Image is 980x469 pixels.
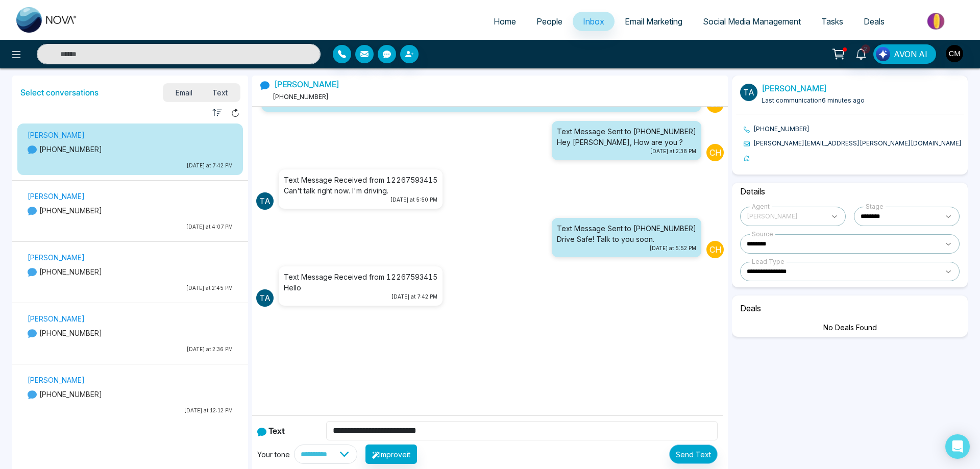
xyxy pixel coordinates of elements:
[703,16,801,27] span: Social Media Management
[203,86,238,100] span: Text
[736,322,964,333] div: No Deals Found
[811,12,853,31] a: Tasks
[750,257,787,266] div: Lead Type
[747,210,825,223] span: Charanjeev Mehmi
[28,284,233,292] p: [DATE] at 2:45 PM
[736,300,964,317] h6: Deals
[894,48,927,60] span: AVON AI
[762,96,865,104] span: Last communication 6 minutes ago
[945,434,970,459] div: Open Intercom Messenger
[28,389,233,400] p: [PHONE_NUMBER]
[750,230,775,239] div: Source
[669,445,718,464] button: Send Text
[736,183,964,201] h6: Details
[557,126,696,147] div: Text Message Sent to [PHONE_NUMBER] Hey [PERSON_NAME], How are you ?
[28,191,233,202] p: [PERSON_NAME]
[284,196,437,204] small: [DATE] at 5:50 PM
[284,293,437,301] small: [DATE] at 7:42 PM
[284,271,437,293] div: Text Message Received from 12267593415 Hello
[762,83,827,93] a: [PERSON_NAME]
[494,16,516,27] span: Home
[365,445,417,464] button: Improveit
[744,139,964,148] li: [PERSON_NAME][EMAIL_ADDRESS][PERSON_NAME][DOMAIN_NAME]
[483,12,526,31] a: Home
[864,16,885,27] span: Deals
[849,44,873,62] a: 2
[946,45,963,62] img: User Avatar
[573,12,615,31] a: Inbox
[853,12,895,31] a: Deals
[615,12,693,31] a: Email Marketing
[864,202,886,211] div: Stage
[536,16,562,27] span: People
[28,375,233,385] p: [PERSON_NAME]
[526,12,573,31] a: People
[165,86,203,100] span: Email
[583,16,604,27] span: Inbox
[28,345,233,353] p: [DATE] at 2:36 PM
[28,205,233,216] p: [PHONE_NUMBER]
[273,93,329,101] span: [PHONE_NUMBER]
[257,449,294,460] div: Your tone
[873,44,936,64] button: AVON AI
[693,12,811,31] a: Social Media Management
[28,252,233,263] p: [PERSON_NAME]
[28,223,233,231] p: [DATE] at 4:07 PM
[20,88,99,97] h5: Select conversations
[557,147,696,155] small: [DATE] at 2:38 PM
[28,328,233,338] p: [PHONE_NUMBER]
[28,144,233,155] p: [PHONE_NUMBER]
[557,223,696,244] div: Text Message Sent to [PHONE_NUMBER] Drive Safe! Talk to you soon.
[28,407,233,414] p: [DATE] at 12:12 PM
[274,79,339,89] a: [PERSON_NAME]
[268,426,285,436] b: Text
[861,44,870,54] span: 2
[740,84,757,101] p: Ta
[557,244,696,252] small: [DATE] at 5:52 PM
[706,144,724,161] p: Ch
[256,192,274,210] p: Ta
[256,289,274,307] p: Ta
[876,47,890,61] img: Lead Flow
[750,202,772,211] div: Agent
[284,175,437,196] div: Text Message Received from 12267593415 Can't talk right now. I'm driving.
[28,162,233,169] p: [DATE] at 7:42 PM
[821,16,843,27] span: Tasks
[28,266,233,277] p: [PHONE_NUMBER]
[625,16,682,27] span: Email Marketing
[900,10,974,33] img: Market-place.gif
[744,125,964,134] li: [PHONE_NUMBER]
[28,130,233,140] p: [PERSON_NAME]
[706,241,724,258] p: Ch
[16,7,78,33] img: Nova CRM Logo
[28,313,233,324] p: [PERSON_NAME]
